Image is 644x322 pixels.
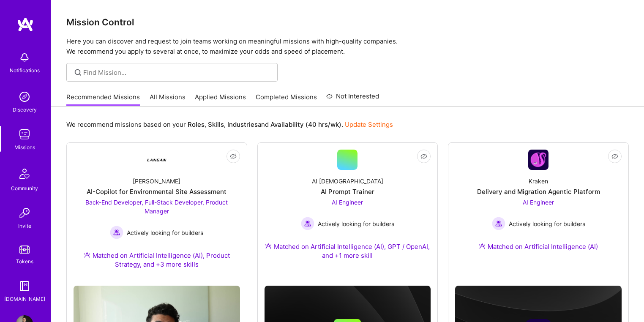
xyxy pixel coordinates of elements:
[18,221,31,230] div: Invite
[321,187,374,196] div: AI Prompt Trainer
[345,120,393,128] a: Update Settings
[17,17,34,32] img: logo
[227,120,258,128] b: Industries
[127,228,203,237] span: Actively looking for builders
[16,257,33,266] div: Tokens
[479,243,486,249] img: Ateam Purple Icon
[326,91,379,106] a: Not Interested
[312,177,383,186] div: AI [DEMOGRAPHIC_DATA]
[84,251,90,258] img: Ateam Purple Icon
[14,164,35,184] img: Community
[16,49,33,66] img: bell
[477,187,600,196] div: Delivery and Migration Agentic Platform
[529,177,548,186] div: Kraken
[195,93,246,106] a: Applied Missions
[85,199,228,215] span: Back-End Developer, Full-Stack Developer, Product Manager
[265,243,272,249] img: Ateam Purple Icon
[230,153,237,160] i: icon EyeClosed
[611,153,618,160] i: icon EyeClosed
[87,187,226,196] div: AI-Copilot for Environmental Site Assessment
[188,120,205,128] b: Roles
[270,120,341,128] b: Availability (40 hrs/wk)
[66,120,393,129] p: We recommend missions based on your , , and .
[11,184,38,193] div: Community
[265,150,431,270] a: AI [DEMOGRAPHIC_DATA]AI Prompt TrainerAI Engineer Actively looking for buildersActively looking f...
[4,295,45,303] div: [DOMAIN_NAME]
[256,93,317,106] a: Completed Missions
[318,219,394,228] span: Actively looking for builders
[16,88,33,105] img: discovery
[479,242,598,251] div: Matched on Artificial Intelligence (AI)
[74,251,240,269] div: Matched on Artificial Intelligence (AI), Product Strategy, and +3 more skills
[523,199,554,206] span: AI Engineer
[509,219,585,228] span: Actively looking for builders
[332,199,363,206] span: AI Engineer
[13,105,37,114] div: Discovery
[83,68,271,77] input: Find Mission...
[16,278,33,295] img: guide book
[208,120,224,128] b: Skills
[150,93,186,106] a: All Missions
[73,68,83,77] i: icon SearchGrey
[16,205,33,221] img: Invite
[66,93,140,106] a: Recommended Missions
[16,126,33,143] img: teamwork
[455,150,622,261] a: Company LogoKrakenDelivery and Migration Agentic PlatformAI Engineer Actively looking for builder...
[133,177,180,186] div: [PERSON_NAME]
[10,66,40,75] div: Notifications
[492,217,505,230] img: Actively looking for builders
[420,153,427,160] i: icon EyeClosed
[19,246,30,254] img: tokens
[66,17,629,27] h3: Mission Control
[265,242,431,260] div: Matched on Artificial Intelligence (AI), GPT / OpenAI, and +1 more skill
[147,150,167,170] img: Company Logo
[14,143,35,152] div: Missions
[301,217,314,230] img: Actively looking for builders
[110,226,123,239] img: Actively looking for builders
[528,150,548,170] img: Company Logo
[66,36,629,57] p: Here you can discover and request to join teams working on meaningful missions with high-quality ...
[74,150,240,279] a: Company Logo[PERSON_NAME]AI-Copilot for Environmental Site AssessmentBack-End Developer, Full-Sta...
